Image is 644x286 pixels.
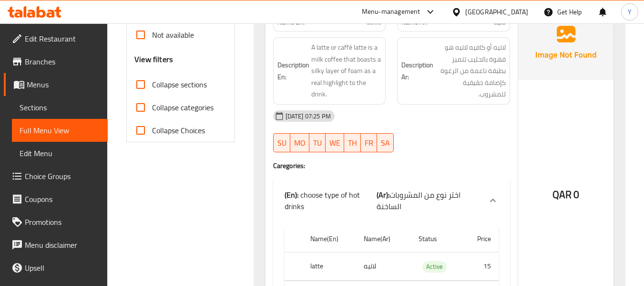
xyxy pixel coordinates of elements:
h4: Caregories: [273,161,510,170]
th: Name(En) [303,225,356,253]
span: Upsell [25,262,100,274]
div: Active [422,261,447,273]
span: لاتيه [493,17,506,27]
button: FR [361,133,377,152]
span: A latte or caffè latte is a milk coffee that boasts a silky layer of foam as a real highlight to ... [311,42,382,100]
a: Edit Menu [12,142,108,165]
b: (Ar): [377,188,389,202]
span: WE [329,136,340,150]
td: لاتيه [356,253,411,281]
a: Branches [4,50,108,73]
span: Collapse sections [152,79,207,90]
th: latte [303,253,356,281]
span: Edit Menu [20,148,100,159]
span: اختر نوع من المشروبات الساخنة [377,188,460,213]
button: WE [326,133,344,152]
button: TH [344,133,361,152]
th: Price [463,225,499,253]
span: Not available [152,29,194,41]
a: Upsell [4,256,108,279]
span: TU [313,136,322,150]
div: Menu-management [362,6,420,18]
a: Edit Restaurant [4,27,108,50]
button: TU [309,133,326,152]
span: Active [422,261,447,272]
span: Coupons [25,193,100,205]
span: Choice Groups [25,170,100,182]
span: لاتيه أو كافيه لاتيه هو قهوة بالحليب تتميز بطبقة ناعمة من الرغوة كإضافة حقيقية للمشروب. [435,42,506,100]
a: Menus [4,73,108,96]
a: Menu disclaimer [4,233,108,256]
span: Branches [25,56,100,67]
td: 15 [463,253,499,281]
span: TH [348,136,357,150]
span: Latte [367,17,381,27]
strong: Name Ar: [401,17,427,27]
button: SA [377,133,394,152]
span: Promotions [25,216,100,228]
a: Sections [12,96,108,119]
div: (En): choose type of hot drinks(Ar):اختر نوع من المشروبات الساخنة [273,180,510,222]
b: (En): [285,188,298,202]
span: Collapse Choices [152,125,205,136]
span: Collapse categories [152,102,214,113]
span: Full Menu View [20,125,100,136]
img: Ae5nvW7+0k+MAAAAAElFTkSuQmCC [518,5,613,80]
button: SU [273,133,290,152]
a: Promotions [4,211,108,233]
span: Edit Restaurant [25,33,100,44]
a: Choice Groups [4,165,108,188]
strong: Name En: [277,17,305,27]
span: QAR [552,185,572,204]
strong: Description En: [277,59,309,83]
span: SU [277,136,286,150]
h3: View filters [134,54,173,65]
span: Menu disclaimer [25,239,100,251]
span: 0 [573,185,579,204]
th: Status [411,225,463,253]
span: MO [294,136,306,150]
p: choose type of hot drinks [285,189,377,212]
button: MO [290,133,309,152]
a: Coupons [4,188,108,211]
a: Full Menu View [12,119,108,142]
span: Menus [27,79,100,90]
span: Y [628,7,632,17]
strong: Description Ar: [401,59,433,83]
span: SA [381,136,390,150]
div: [GEOGRAPHIC_DATA] [465,7,528,17]
span: Sections [20,102,100,113]
span: FR [365,136,373,150]
span: [DATE] 07:25 PM [282,112,335,121]
th: Name(Ar) [356,225,411,253]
